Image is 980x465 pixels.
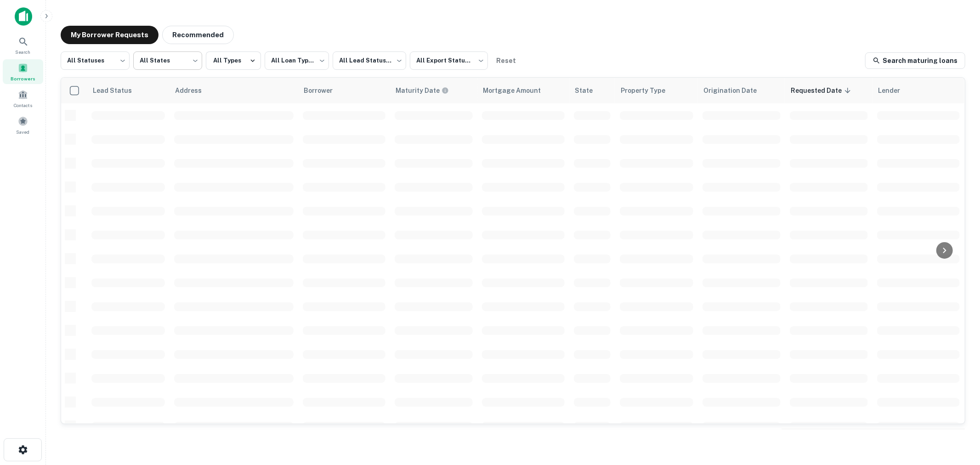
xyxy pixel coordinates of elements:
[14,102,32,109] span: Contacts
[703,85,769,96] span: Origination Date
[304,85,345,96] span: Borrower
[698,78,785,103] th: Origination Date
[333,49,406,73] div: All Lead Statuses
[133,49,202,73] div: All States
[791,85,854,96] span: Requested Date
[878,85,912,96] span: Lender
[162,26,234,44] button: Recommended
[492,51,521,70] button: Reset
[865,52,965,69] a: Search maturing loans
[16,48,31,56] span: Search
[3,59,43,84] a: Borrowers
[872,78,964,103] th: Lender
[410,49,488,73] div: All Export Statuses
[390,78,477,103] th: Maturity dates displayed may be estimated. Please contact the lender for the most accurate maturi...
[265,49,329,73] div: All Loan Types
[3,33,43,57] a: Search
[87,78,170,103] th: Lead Status
[92,85,144,96] span: Lead Status
[298,78,390,103] th: Borrower
[477,78,569,103] th: Mortgage Amount
[17,128,30,136] span: Saved
[575,85,605,96] span: State
[621,85,677,96] span: Property Type
[396,85,461,96] span: Maturity dates displayed may be estimated. Please contact the lender for the most accurate maturi...
[396,85,449,96] div: Maturity dates displayed may be estimated. Please contact the lender for the most accurate maturi...
[15,7,32,26] img: capitalize-icon.png
[175,85,214,96] span: Address
[3,113,43,137] a: Saved
[11,75,35,82] span: Borrowers
[569,78,615,103] th: State
[61,49,130,73] div: All Statuses
[170,78,298,103] th: Address
[3,86,43,111] a: Contacts
[934,391,980,436] iframe: Chat Widget
[206,51,261,70] button: All Types
[483,85,553,96] span: Mortgage Amount
[785,78,872,103] th: Requested Date
[615,78,698,103] th: Property Type
[396,85,440,96] h6: Maturity Date
[61,26,159,44] button: My Borrower Requests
